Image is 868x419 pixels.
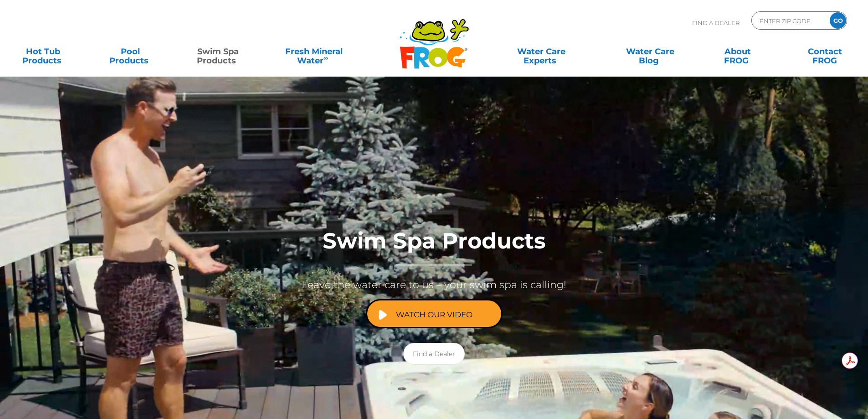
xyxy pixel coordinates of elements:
a: Water CareBlog [616,42,684,61]
p: Leave the water care to us – your swim spa is calling! [252,275,616,295]
a: AboutFROG [704,42,771,61]
a: Fresh MineralWater∞ [271,42,356,61]
input: GO [830,12,846,29]
a: Find a Dealer [403,343,465,365]
a: Swim SpaProducts [184,42,252,61]
p: Find A Dealer [692,11,740,34]
a: Hot TubProducts [9,42,77,61]
h1: Swim Spa Products [252,229,616,266]
a: PoolProducts [97,42,164,61]
input: Zip Code Form [759,14,820,27]
a: Watch Our Video [366,299,503,328]
a: Water CareExperts [486,42,596,61]
sup: ∞ [324,54,328,62]
a: ContactFROG [791,42,859,61]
